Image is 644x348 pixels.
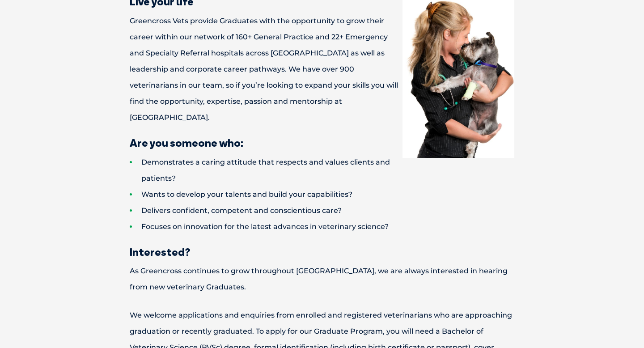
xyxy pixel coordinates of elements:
li: Demonstrates a caring attitude that respects and values clients and patients? [130,154,546,187]
li: Delivers confident, competent and conscientious care? [130,203,546,219]
p: Greencross Vets provide Graduates with the opportunity to grow their career within our network of... [98,13,546,126]
li: Focuses on innovation for the latest advances in veterinary science? [130,219,546,235]
li: Wants to develop your talents and build your capabilities? [130,187,546,203]
h3: Are you someone who: [98,137,546,148]
h3: Interested? [98,246,546,257]
p: As Greencross continues to grow throughout [GEOGRAPHIC_DATA], we are always interested in hearing... [98,263,546,295]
